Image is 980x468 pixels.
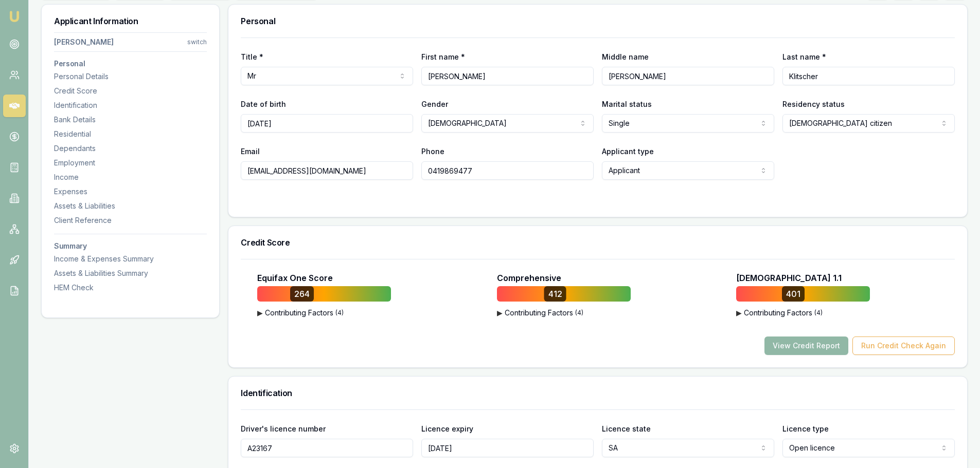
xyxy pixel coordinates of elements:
h3: Identification [241,389,955,397]
div: Employment [54,158,207,168]
label: Licence state [602,424,651,433]
div: Assets & Liabilities [54,201,207,211]
h3: Personal [54,60,207,67]
div: Bank Details [54,115,207,125]
h3: Summary [54,242,207,250]
h3: Applicant Information [54,17,207,25]
label: Applicant type [602,147,654,156]
label: Title * [241,52,263,61]
div: switch [187,38,207,46]
button: Run Credit Check Again [852,336,955,355]
span: ▶ [736,308,742,318]
label: Licence expiry [421,424,473,433]
div: 412 [544,286,566,302]
span: ( 4 ) [575,309,583,317]
h3: Credit Score [241,238,955,247]
span: ( 4 ) [335,309,344,317]
div: Expenses [54,186,207,197]
div: 264 [290,286,314,302]
div: Client Reference [54,215,207,226]
label: First name * [421,52,465,61]
div: Credit Score [54,86,207,96]
p: Comprehensive [497,272,561,284]
div: Income [54,172,207,182]
input: DD/MM/YYYY [241,114,413,133]
span: ▶ [257,308,263,318]
button: View Credit Report [764,336,848,355]
div: Residential [54,129,207,139]
input: 0431 234 567 [421,161,594,180]
label: Gender [421,100,448,108]
button: ▶Contributing Factors(4) [497,308,631,318]
p: [DEMOGRAPHIC_DATA] 1.1 [736,272,842,284]
label: Date of birth [241,100,286,108]
label: Residency status [782,100,845,108]
label: Email [241,147,260,156]
label: Phone [421,147,444,156]
button: ▶Contributing Factors(4) [257,308,391,318]
label: Last name * [782,52,826,61]
button: ▶Contributing Factors(4) [736,308,870,318]
span: ( 4 ) [814,309,823,317]
p: Equifax One Score [257,272,333,284]
h3: Personal [241,17,955,25]
span: ▶ [497,308,503,318]
input: Enter driver's licence number [241,439,413,457]
div: [PERSON_NAME] [54,37,114,47]
div: HEM Check [54,283,207,293]
div: Dependants [54,143,207,154]
div: Income & Expenses Summary [54,254,207,264]
div: Assets & Liabilities Summary [54,268,207,278]
label: Licence type [782,424,829,433]
div: Identification [54,100,207,110]
label: Middle name [602,52,649,61]
label: Driver's licence number [241,424,326,433]
label: Marital status [602,100,652,108]
div: Personal Details [54,71,207,82]
div: 401 [782,286,805,302]
img: emu-icon-u.png [8,10,21,23]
